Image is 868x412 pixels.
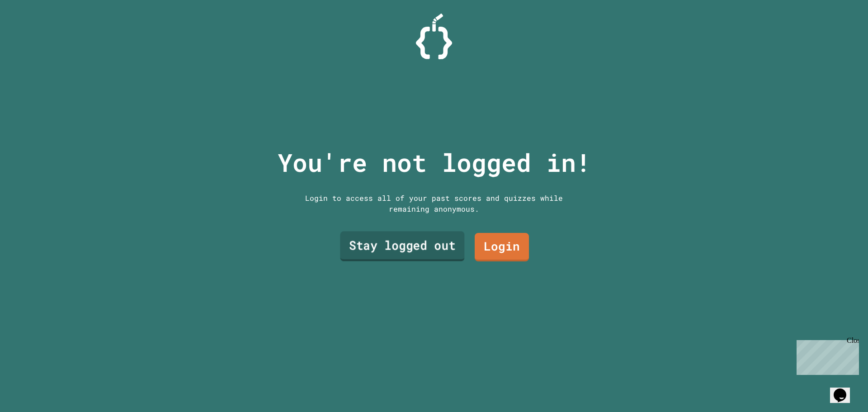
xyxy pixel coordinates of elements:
div: Login to access all of your past scores and quizzes while remaining anonymous. [298,193,570,214]
div: Chat with us now!Close [4,4,62,57]
iframe: chat widget [830,376,859,403]
p: You're not logged in! [278,144,591,181]
a: Login [475,233,529,261]
img: Logo.svg [416,14,452,59]
a: Stay logged out [340,232,464,261]
iframe: chat widget [793,336,859,375]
